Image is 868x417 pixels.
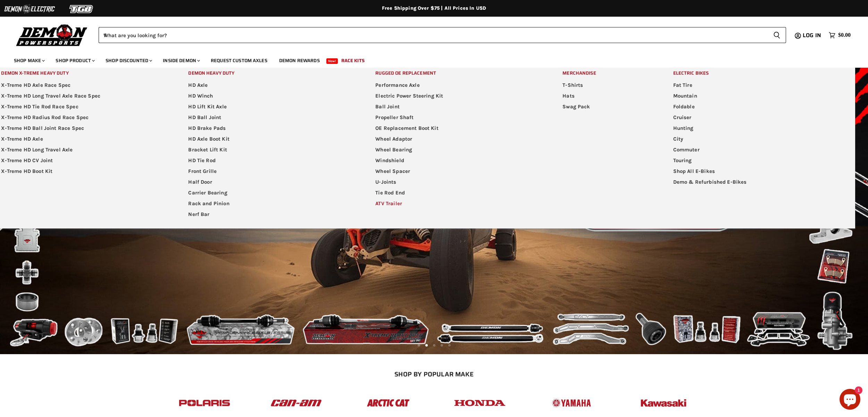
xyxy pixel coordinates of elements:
[361,392,415,414] img: POPULAR_MAKE_logo_3_027535af-6171-4c5e-a9bc-f0eccd05c5d6.jpg
[433,344,435,347] li: Page dot 3
[269,392,323,414] img: POPULAR_MAKE_logo_1_adc20308-ab24-48c4-9fac-e3c1a623d575.jpg
[180,80,365,91] a: HD Axle
[665,166,850,177] a: Shop All E-Bikes
[367,134,552,144] a: Wheel Adaptor
[367,68,552,78] a: Rugged OE Replacement
[274,53,325,68] a: Demon Rewards
[99,27,768,43] input: When autocomplete results are available use up and down arrows to review and enter to select
[158,53,204,68] a: Inside Demon
[665,155,850,166] a: Touring
[665,134,850,144] a: City
[554,80,663,112] ul: Main menu
[9,53,49,68] a: Shop Make
[180,91,365,101] a: HD Winch
[800,32,825,39] a: Log in
[554,68,663,78] a: Merchandise
[180,112,365,123] a: HD Ball Joint
[180,134,365,144] a: HD Axle Boot Kit
[418,344,420,347] li: Page dot 1
[180,101,365,112] a: HD Lift Kit Axle
[837,389,862,411] inbox-online-store-chat: Shopify online store chat
[367,123,552,134] a: OE Replacement Boot Kit
[665,80,850,187] ul: Main menu
[367,144,552,155] a: Wheel Bearing
[453,392,507,414] img: POPULAR_MAKE_logo_4_4923a504-4bac-4306-a1be-165a52280178.jpg
[441,344,443,347] li: Page dot 4
[165,370,703,378] h2: SHOP BY POPULAR MAKE
[665,123,850,134] a: Hunting
[768,27,786,43] button: Search
[367,155,552,166] a: Windshield
[425,344,428,347] li: Page dot 2
[156,5,712,11] div: Free Shipping Over $75 | All Prices In USD
[665,91,850,101] a: Mountain
[180,198,365,209] a: Rack and Pinion
[180,68,365,78] a: Demon Heavy Duty
[180,155,365,166] a: HD Tie Rod
[665,101,850,112] a: Foldable
[50,53,99,68] a: Shop Product
[180,144,365,155] a: Bracket Lift Kit
[367,198,552,209] a: ATV Trailer
[367,112,552,123] a: Propeller Shaft
[14,23,90,47] img: Demon Powersports
[665,68,850,78] a: Electric Bikes
[3,2,56,16] img: Demon Electric Logo 2
[9,51,849,68] ul: Main menu
[554,101,663,112] a: Swag Pack
[180,123,365,134] a: HD Brake Pads
[177,392,232,414] img: POPULAR_MAKE_logo_2_dba48cf1-af45-46d4-8f73-953a0f002620.jpg
[56,2,108,16] img: TGB Logo 2
[206,53,273,68] a: Request Custom Axles
[803,31,821,40] span: Log in
[367,177,552,187] a: U-Joints
[326,58,338,64] span: New!
[367,166,552,177] a: Wheel Spacer
[99,27,786,43] form: Product
[180,187,365,198] a: Carrier Bearing
[367,101,552,112] a: Ball Joint
[665,112,850,123] a: Cruiser
[544,392,599,414] img: POPULAR_MAKE_logo_5_20258e7f-293c-4aac-afa8-159eaa299126.jpg
[367,187,552,198] a: Tie Rod End
[825,30,854,40] a: $0.00
[180,209,365,220] a: Nerf Bar
[180,166,365,177] a: Front Grille
[336,53,370,68] a: Race Kits
[180,177,365,187] a: Half Door
[665,144,850,155] a: Commuter
[554,80,663,91] a: T-Shirts
[367,91,552,101] a: Electric Power Steering Kit
[636,392,691,414] img: POPULAR_MAKE_logo_6_76e8c46f-2d1e-4ecc-b320-194822857d41.jpg
[180,80,365,220] ul: Main menu
[448,344,451,347] li: Page dot 5
[367,80,552,91] a: Performance Axle
[838,32,851,39] span: $0.00
[665,80,850,91] a: Fat Tire
[554,91,663,101] a: Hats
[665,177,850,187] a: Demo & Refurbished E-Bikes
[367,80,552,209] ul: Main menu
[100,53,156,68] a: Shop Discounted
